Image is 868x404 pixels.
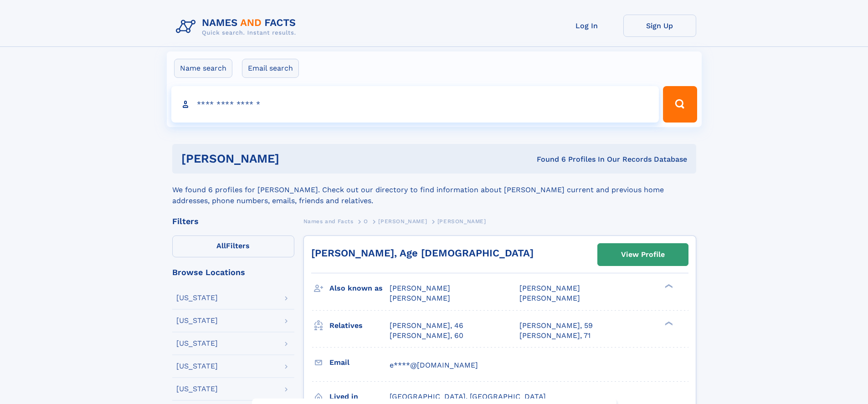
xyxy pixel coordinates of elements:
[329,355,390,370] h3: Email
[176,363,218,370] div: [US_STATE]
[378,215,427,227] a: [PERSON_NAME]
[172,15,303,39] img: Logo Names and Facts
[550,15,623,37] a: Log In
[242,59,299,78] label: Email search
[171,86,659,123] input: search input
[437,218,486,225] span: [PERSON_NAME]
[329,318,390,333] h3: Relatives
[390,331,463,341] a: [PERSON_NAME], 60
[172,268,294,276] div: Browse Locations
[598,244,688,266] a: View Profile
[519,331,591,341] a: [PERSON_NAME], 71
[390,284,450,292] span: [PERSON_NAME]
[172,235,294,257] label: Filters
[663,86,697,123] button: Search Button
[311,247,534,259] a: [PERSON_NAME], Age [DEMOGRAPHIC_DATA]
[364,215,368,227] a: O
[390,392,546,401] span: [GEOGRAPHIC_DATA], [GEOGRAPHIC_DATA]
[329,281,390,296] h3: Also known as
[303,215,354,227] a: Names and Facts
[519,284,580,292] span: [PERSON_NAME]
[181,153,408,164] h1: [PERSON_NAME]
[519,294,580,302] span: [PERSON_NAME]
[176,340,218,347] div: [US_STATE]
[408,154,687,164] div: Found 6 Profiles In Our Records Database
[216,241,226,250] span: All
[364,218,368,225] span: O
[172,217,294,225] div: Filters
[176,317,218,324] div: [US_STATE]
[172,174,696,206] div: We found 6 profiles for [PERSON_NAME]. Check out our directory to find information about [PERSON_...
[378,218,427,225] span: [PERSON_NAME]
[623,15,696,37] a: Sign Up
[519,321,593,331] a: [PERSON_NAME], 59
[390,321,463,331] a: [PERSON_NAME], 46
[390,294,450,302] span: [PERSON_NAME]
[176,385,218,393] div: [US_STATE]
[621,244,665,265] div: View Profile
[663,320,673,326] div: ❯
[663,283,673,289] div: ❯
[176,294,218,302] div: [US_STATE]
[174,59,232,78] label: Name search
